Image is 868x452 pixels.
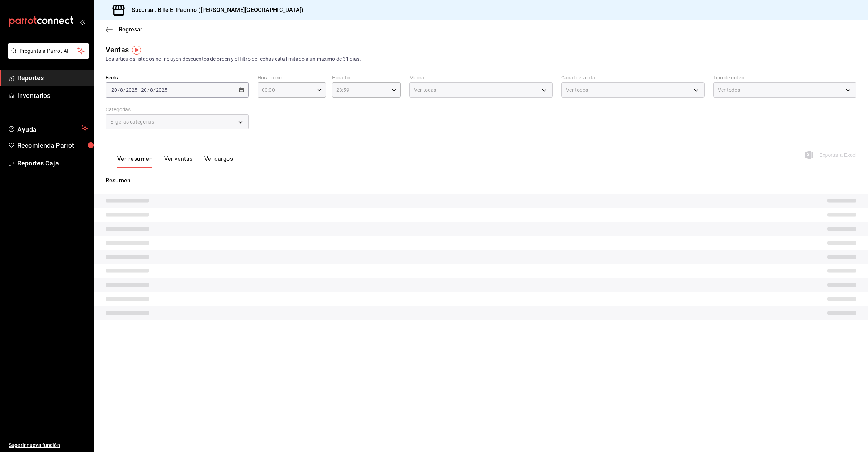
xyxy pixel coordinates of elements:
span: Sugerir nueva función [9,442,88,449]
label: Marca [409,75,553,80]
label: Fecha [106,75,249,80]
input: -- [120,87,123,93]
span: Elige las categorías [110,118,154,125]
input: ---- [156,87,168,93]
span: Reportes Caja [17,158,88,168]
button: open_drawer_menu [80,19,85,25]
span: Inventarios [17,91,88,100]
span: Ver todas [414,86,436,94]
button: Ver cargos [204,155,233,168]
img: Tooltip marker [132,46,141,55]
span: Pregunta a Parrot AI [20,47,78,55]
button: Ver resumen [117,155,153,168]
span: Regresar [119,26,142,33]
h3: Sucursal: Bife El Padrino ([PERSON_NAME][GEOGRAPHIC_DATA]) [126,6,304,14]
input: ---- [125,87,138,93]
span: Reportes [17,73,88,83]
span: / [123,87,125,93]
span: Ayuda [17,124,78,133]
label: Tipo de orden [713,75,856,80]
span: Recomienda Parrot [17,141,88,150]
input: -- [111,87,118,93]
span: / [153,87,156,93]
span: / [147,87,149,93]
span: Ver todos [566,86,588,94]
label: Hora inicio [258,75,326,80]
a: Pregunta a Parrot AI [5,52,89,60]
span: / [118,87,120,93]
label: Categorías [106,107,249,112]
input: -- [141,87,147,93]
button: Ver ventas [164,155,193,168]
span: - [139,87,140,93]
label: Hora fin [332,75,401,80]
input: -- [150,87,153,93]
div: Ventas [106,44,129,55]
p: Resumen [106,176,856,185]
button: Regresar [106,26,142,33]
span: Ver todos [718,86,740,94]
div: Los artículos listados no incluyen descuentos de orden y el filtro de fechas está limitado a un m... [106,55,856,63]
label: Canal de venta [561,75,705,80]
div: navigation tabs [117,155,233,168]
button: Pregunta a Parrot AI [8,43,89,59]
